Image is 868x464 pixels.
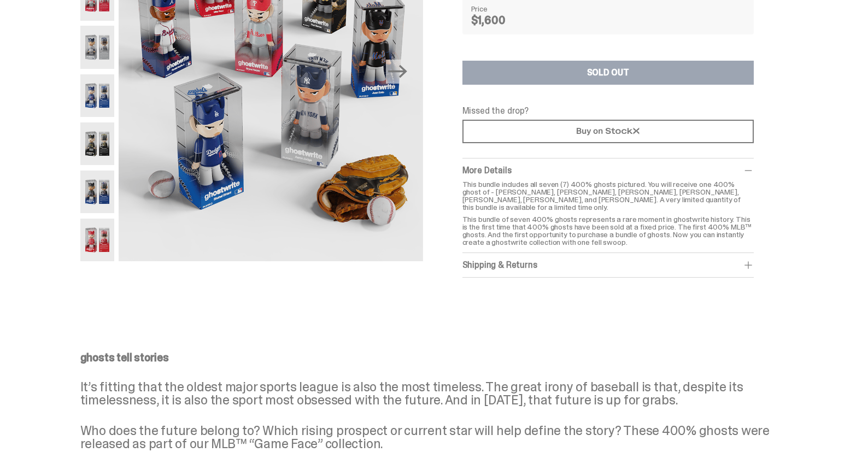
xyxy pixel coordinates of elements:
img: 06-ghostwrite-mlb-game-face-complete-set-paul-skenes.png [80,122,115,165]
p: It’s fitting that the oldest major sports league is also the most timeless. The great irony of ba... [80,380,780,407]
p: Who does the future belong to? Which rising prospect or current star will help define the story? ... [80,424,780,450]
dt: Price [471,5,526,13]
button: SOLD OUT [462,61,754,85]
img: 05-ghostwrite-mlb-game-face-complete-set-shohei-ohtani.png [80,74,115,117]
p: ghosts tell stories [80,352,780,363]
img: 04-ghostwrite-mlb-game-face-complete-set-aaron-judge.png [80,26,115,68]
img: 08-ghostwrite-mlb-game-face-complete-set-mike-trout.png [80,219,115,261]
p: This bundle of seven 400% ghosts represents a rare moment in ghostwrite history. This is the firs... [462,215,754,246]
dd: $1,600 [471,15,526,26]
div: Shipping & Returns [462,260,754,271]
span: More Details [462,165,512,176]
img: 07-ghostwrite-mlb-game-face-complete-set-juan-soto.png [80,171,115,213]
div: SOLD OUT [587,68,629,77]
p: This bundle includes all seven (7) 400% ghosts pictured. You will receive one 400% ghost of - [PE... [462,180,754,211]
button: Next [386,60,410,84]
p: Missed the drop? [462,107,754,115]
